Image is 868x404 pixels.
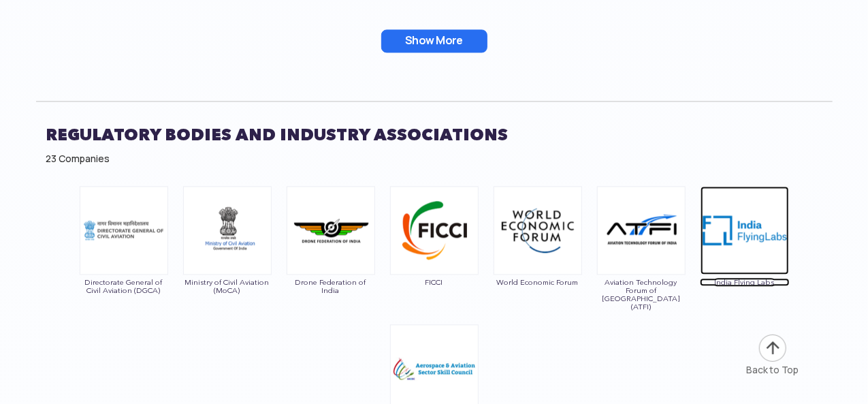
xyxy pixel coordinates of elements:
span: World Economic Forum [493,278,583,286]
img: ic_aviationtechnologyforumofindia.png [597,186,686,275]
span: India Flying Labs [700,278,790,286]
a: Ministry of Civil Aviation (MoCA) [182,223,272,294]
a: Drone Federation of India [286,223,376,294]
a: World Economic Forum [493,223,583,286]
img: ic_ficci.png [390,186,479,275]
h2: Regulatory Bodies and Industry Associations [46,118,822,152]
span: Ministry of Civil Aviation (MoCA) [182,278,272,294]
img: ic_dronefederationofindia.png [287,186,375,275]
img: ic_dgca.png [80,186,168,275]
div: Back to Top [746,363,799,377]
button: Show More [381,29,487,52]
img: ic_worldeconomicforum.png [494,186,582,275]
div: 23 Companies [46,152,822,166]
img: ic_indiaflyinglabs.png [701,186,789,275]
a: Aviation Technology Forum of [GEOGRAPHIC_DATA] (ATFI) [596,223,686,311]
a: FICCI [389,223,479,286]
a: India Flying Labs [700,223,790,286]
span: Directorate General of Civil Aviation (DGCA) [79,278,169,294]
span: FICCI [389,278,479,286]
img: ic_moca.png [183,186,272,275]
a: Directorate General of Civil Aviation (DGCA) [79,223,169,294]
span: Aviation Technology Forum of [GEOGRAPHIC_DATA] (ATFI) [596,278,686,311]
img: ic_arrow-up.png [758,333,788,363]
span: Drone Federation of India [286,278,376,294]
